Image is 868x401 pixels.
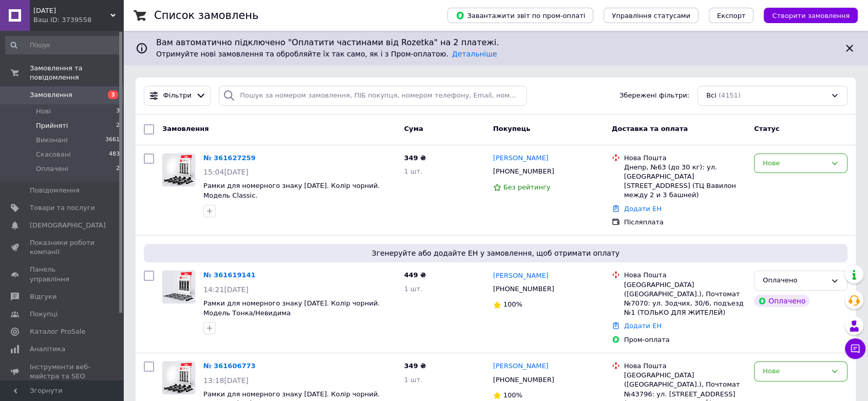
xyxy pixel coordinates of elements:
span: 3 [108,90,118,99]
span: Завантажити звіт по пром-оплаті [456,11,585,20]
a: № 361619141 [203,271,256,279]
span: Експорт [717,12,746,20]
a: Створити замовлення [753,11,858,19]
span: Управління статусами [612,12,690,20]
span: Товари та послуги [30,203,95,213]
a: Фото товару [162,271,195,303]
a: [PERSON_NAME] [493,361,549,371]
span: Скасовані [36,150,71,159]
span: 449 ₴ [404,271,426,279]
img: Фото товару [163,362,195,394]
span: 349 ₴ [404,362,426,370]
span: Нові [36,107,51,116]
span: Без рейтингу [503,183,551,191]
span: Всі [706,91,716,101]
span: Інструменти веб-майстра та SEO [30,362,95,381]
span: (4151) [719,91,741,99]
span: 3 [116,107,120,116]
input: Пошук [5,36,121,54]
div: [PHONE_NUMBER] [491,282,556,296]
span: [DEMOGRAPHIC_DATA] [30,221,106,230]
span: 1 шт. [404,376,423,384]
span: Прийняті [36,121,68,130]
div: Днепр, №63 (до 30 кг): ул. [GEOGRAPHIC_DATA][STREET_ADDRESS] (ТЦ Вавилон между 2 и 3 башней) [624,163,746,200]
span: Оплачені [36,164,68,174]
button: Управління статусами [603,8,699,23]
div: Нова Пошта [624,361,746,371]
span: 14:21[DATE] [203,285,249,294]
h1: Список замовлень [154,9,258,22]
span: 483 [109,150,120,159]
span: Каталог ProSale [30,327,85,336]
span: Аналітика [30,345,65,354]
span: Відгуки [30,292,56,301]
div: Нова Пошта [624,271,746,280]
span: 2 [116,164,120,174]
a: Детальніше [452,50,497,58]
span: Доставка та оплата [612,125,688,132]
button: Завантажити звіт по пром-оплаті [447,8,593,23]
span: Замовлення та повідомлення [30,64,123,82]
div: Оплачено [763,275,826,286]
span: 2 [116,121,120,130]
span: RED HILL [33,6,110,15]
img: Фото товару [163,271,195,303]
span: 100% [503,391,522,399]
span: 1 шт. [404,167,423,175]
span: Покупці [30,310,58,319]
div: Післяплата [624,218,746,227]
span: Створити замовлення [772,12,850,20]
div: Нова Пошта [624,154,746,163]
span: Виконані [36,136,68,145]
span: Вам автоматично підключено "Оплатити частинами від Rozetka" на 2 платежі. [156,37,835,49]
a: Рамки для номерного знаку [DATE]. Колір чорний. Модель Classic. [203,182,380,199]
a: [PERSON_NAME] [493,154,549,163]
button: Створити замовлення [764,8,858,23]
a: Рамки для номерного знаку [DATE]. Колір чорний. Модель Тонка/Невидима [203,299,380,317]
a: [PERSON_NAME] [493,271,549,281]
img: Фото товару [163,154,195,186]
span: Фільтри [163,91,192,101]
span: Статус [754,125,780,132]
input: Пошук за номером замовлення, ПІБ покупця, номером телефону, Email, номером накладної [219,86,527,106]
span: Замовлення [162,125,209,132]
span: Повідомлення [30,186,80,195]
span: Cума [404,125,423,132]
span: Показники роботи компанії [30,238,95,257]
span: 15:04[DATE] [203,168,249,176]
a: № 361627259 [203,154,256,162]
div: [PHONE_NUMBER] [491,165,556,178]
span: Збережені фільтри: [619,91,689,101]
div: [PHONE_NUMBER] [491,373,556,387]
a: Фото товару [162,361,195,394]
span: Панель управління [30,265,95,283]
span: 1 шт. [404,285,423,293]
span: 13:18[DATE] [203,376,249,385]
a: Додати ЕН [624,322,662,330]
span: Згенеруйте або додайте ЕН у замовлення, щоб отримати оплату [148,248,843,258]
div: Нове [763,158,826,169]
span: Замовлення [30,90,72,100]
span: 349 ₴ [404,154,426,162]
span: 3661 [105,136,120,145]
span: Отримуйте нові замовлення та обробляйте їх так само, як і з Пром-оплатою. [156,50,497,58]
a: Фото товару [162,154,195,186]
div: [GEOGRAPHIC_DATA] ([GEOGRAPHIC_DATA].), Почтомат №7070: ул. Зодчих, 30/6, подъезд №1 (ТОЛЬКО ДЛЯ ... [624,280,746,318]
a: № 361606773 [203,362,256,370]
div: Оплачено [754,295,809,307]
div: Пром-оплата [624,335,746,345]
button: Чат з покупцем [845,338,865,359]
a: Додати ЕН [624,205,662,213]
div: Нове [763,366,826,377]
span: 100% [503,300,522,308]
span: Покупець [493,125,531,132]
button: Експорт [709,8,754,23]
div: Ваш ID: 3739558 [33,15,123,25]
